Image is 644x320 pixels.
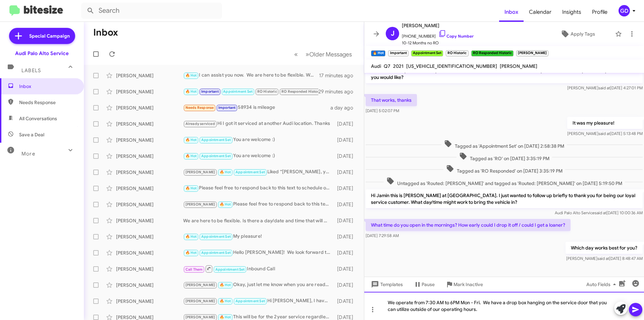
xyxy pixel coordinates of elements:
div: a day ago [330,104,359,111]
span: [DATE] 5:02:07 PM [366,108,399,113]
div: 58934 is mileage [183,104,330,111]
span: Audi [371,63,381,69]
span: 🔥 Hot [220,299,231,303]
span: 🔥 Hot [220,202,231,207]
div: [DATE] [334,185,359,192]
div: [PERSON_NAME] [116,282,183,288]
p: Hi Jamin this is [PERSON_NAME] at [GEOGRAPHIC_DATA]. I just wanted to follow up briefly to thank ... [366,189,643,208]
div: Inbound Call [183,265,334,273]
span: Audi Palo Alto Service [DATE] 10:00:36 AM [555,210,643,215]
span: 🔥 Hot [220,283,231,287]
div: My pleasure! [183,233,334,240]
h1: Inbox [93,27,118,38]
span: Appointment Set [201,234,231,239]
div: 29 minutes ago [318,88,359,95]
span: [DATE] 7:29:58 AM [366,233,399,238]
div: [PERSON_NAME] [116,185,183,192]
div: Hi I got it serviced at another Audi location. Thanks [183,120,334,128]
span: said at [598,131,610,136]
span: Auto Fields [586,278,619,290]
span: [PERSON_NAME] [185,315,215,319]
small: Important [388,50,408,56]
span: Appointment Set [235,170,265,174]
a: Copy Number [438,34,474,39]
div: [PERSON_NAME] [116,201,183,208]
span: said at [595,210,606,215]
button: Auto Fields [581,278,624,290]
span: Templates [370,278,403,290]
div: Hi [PERSON_NAME], I have availability on [DATE] 10:00. Will this work? [183,297,334,305]
div: [DATE] [334,217,359,224]
button: Templates [364,278,408,290]
span: 🔥 Hot [185,186,197,190]
div: [DATE] [334,298,359,305]
div: You are welcome :) [183,136,334,144]
div: Audi Palo Alto Service [15,50,69,57]
div: We are here to be flexible. Is there a day/date and time that will work best for you? [183,217,334,224]
div: Please feel free to respond back to this text to schedule or call us at [PHONE_NUMBER] when you a... [183,184,334,192]
div: [PERSON_NAME] [116,249,183,256]
p: I believe we may but I know my team is more aware of that, I can have one of my advisors contact ... [366,64,643,83]
div: [PERSON_NAME] [116,298,183,305]
div: GD [619,5,630,16]
button: Mark Inactive [440,278,488,290]
span: [PERSON_NAME] [402,21,474,30]
a: Special Campaign [9,28,75,44]
div: Hello [PERSON_NAME]! We look forward to seeing you [DATE][DATE]. Thank you and have a wonderful day! [183,249,334,257]
a: Profile [587,2,613,22]
div: We operate from 7:30 AM to 6PM Mon - Fri. We have a drop box hanging on the service door that you... [364,292,644,320]
span: [PERSON_NAME] [500,63,537,69]
span: 10-12 Months no RO [402,40,474,46]
span: 🔥 Hot [185,234,197,239]
span: Save a Deal [19,131,44,138]
button: Previous [290,47,302,61]
div: Okay, just let me know when you are ready so I can look up if you have prepaid maintenance. [183,281,334,289]
div: [DATE] [334,249,359,256]
p: What time do you open in the mornings? How early could I drop it off / could I get a loaner? [366,219,571,231]
span: Appointment Set [201,154,231,158]
p: Which day works best for you? [566,242,643,254]
small: [PERSON_NAME] [516,50,548,56]
span: Inbox [19,83,76,90]
span: Needs Response [19,99,76,106]
span: J [391,28,394,39]
div: [PERSON_NAME] [116,72,183,79]
span: Already serviced [185,122,215,126]
div: Liked “[PERSON_NAME], you are all set for [DATE] 8 AM. We will see you then and hope you have a w... [183,168,334,176]
span: Tagged as 'RO Responded' on [DATE] 3:35:19 PM [443,165,565,174]
a: Calendar [524,2,557,22]
div: [DATE] [334,121,359,127]
span: Mark Inactive [453,278,483,290]
p: That works, thanks [366,94,417,106]
span: 🔥 Hot [185,73,197,78]
span: Tagged as 'RO' on [DATE] 3:35:19 PM [457,152,552,162]
span: 2021 [393,63,404,69]
span: Call Them [185,267,203,272]
div: [PERSON_NAME] [116,121,183,127]
div: [DATE] [334,169,359,176]
span: RO Responded Historic [281,89,322,94]
span: RO Historic [257,89,277,94]
small: RO Historic [446,50,468,56]
span: « [294,50,298,58]
small: Appointment Set [411,50,443,56]
div: [DATE] [334,233,359,240]
span: [PERSON_NAME] [185,170,215,174]
a: Inbox [499,2,524,22]
span: Appointment Set [201,250,231,255]
span: Q7 [384,63,390,69]
span: [PERSON_NAME] [DATE] 4:27:01 PM [567,85,643,90]
span: Appointment Set [215,267,245,272]
div: [PERSON_NAME] [116,137,183,143]
span: Needs Response [185,105,214,110]
button: Pause [408,278,440,290]
p: It was my pleasure! [567,117,643,129]
span: Appointment Set [201,138,231,142]
span: Important [218,105,236,110]
div: [PERSON_NAME] [116,169,183,176]
span: Pause [422,278,435,290]
span: More [21,151,35,157]
div: [PERSON_NAME] [116,104,183,111]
